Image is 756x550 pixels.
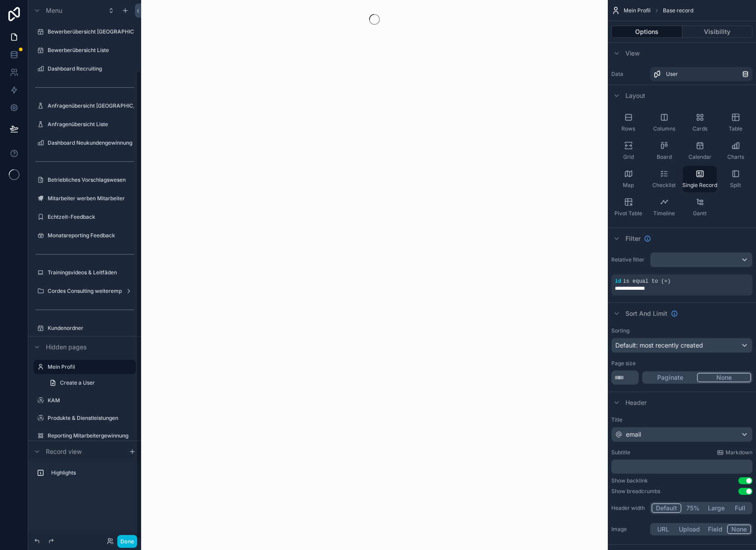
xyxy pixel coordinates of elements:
span: Timeline [653,210,675,217]
span: Cards [692,125,707,132]
label: KAM [48,397,131,404]
button: Map [611,166,645,192]
label: Data [611,71,647,78]
span: View [625,49,640,58]
span: Menu [46,6,62,15]
span: Checklist [652,182,676,189]
label: Sorting [611,327,629,334]
label: Mitarbeiter werben Mitarbeiter [48,195,131,202]
span: Hidden pages [46,343,86,352]
button: Columns [647,109,681,136]
div: Show backlink [611,477,648,484]
label: Echtzeit-Feedback [48,213,131,221]
button: Done [117,535,137,548]
label: Page size [611,360,636,367]
span: Map [623,182,634,189]
button: Checklist [647,166,681,192]
span: Columns [653,125,675,132]
label: Relative filter [611,256,647,263]
div: Show breadcrumbs [611,488,660,495]
button: Large [704,503,729,513]
span: User [666,71,678,78]
span: Board [657,153,672,161]
span: Filter [625,234,640,243]
a: Kundenordner [48,325,131,332]
span: Header [625,398,647,407]
span: Base record [663,7,693,14]
a: User [650,67,752,81]
button: Paginate [644,373,697,382]
button: Pivot Table [611,194,645,221]
button: None [697,373,751,382]
label: Cordes Consulting weiterempfehlen [48,288,122,295]
label: Reporting Mitarbeitergewinnung [48,432,131,439]
button: Field [704,524,727,534]
span: Table [729,125,742,132]
div: scrollable content [611,460,752,474]
span: Create a User [60,379,95,386]
span: Single Record [682,182,717,189]
button: Timeline [647,194,681,221]
button: Split [719,166,752,192]
span: Rows [621,125,635,132]
label: Trainingsvideos & Leitfäden [48,269,131,276]
span: Sort And Limit [625,309,667,318]
span: Split [730,182,741,189]
label: Subtitle [611,449,630,456]
label: Header width [611,505,647,512]
label: Anfragenübersicht Liste [48,121,131,128]
a: Create a User [44,376,136,390]
span: Layout [625,91,645,100]
button: None [727,524,751,534]
button: Rows [611,109,645,136]
span: Charts [727,153,744,161]
button: Cards [683,109,717,136]
button: Board [647,138,681,164]
label: Betriebliches Vorschlagswesen [48,176,131,183]
label: Produkte & Dienstleistungen [48,415,131,422]
span: is equal to (=) [623,278,670,284]
span: id [615,278,621,284]
label: Bewerberübersicht [GEOGRAPHIC_DATA] [48,28,134,35]
button: URL [651,524,675,534]
button: Options [611,26,682,38]
label: Dashboard Recruiting [48,65,131,72]
label: Image [611,526,647,533]
button: 75% [681,503,704,513]
label: Anfragenübersicht [GEOGRAPHIC_DATA] [48,102,134,109]
span: Mein Profil [624,7,651,14]
label: Highlights [51,469,129,476]
label: Monatsreporting Feedback [48,232,131,239]
span: email [626,430,641,439]
span: Pivot Table [614,210,642,217]
label: Title [611,416,752,423]
button: Grid [611,138,645,164]
button: Default: most recently created [611,338,752,353]
span: Grid [623,153,634,161]
a: Markdown [717,449,752,456]
div: scrollable content [28,462,141,489]
span: Record view [46,447,82,456]
button: Gantt [683,194,717,221]
label: Bewerberübersicht Liste [48,47,131,54]
button: Calendar [683,138,717,164]
button: Full [729,503,751,513]
button: Default [651,503,681,513]
label: Dashboard Neukundengewinnung [48,139,132,146]
span: Markdown [726,449,752,456]
button: email [611,427,752,442]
